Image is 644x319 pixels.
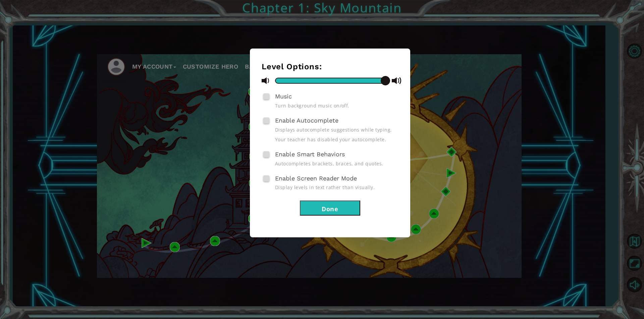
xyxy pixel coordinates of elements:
[275,184,398,190] span: Display levels in text rather than visually.
[275,175,357,182] span: Enable Screen Reader Mode
[275,102,398,109] span: Turn background music on/off.
[275,151,345,158] span: Enable Smart Behaviors
[275,127,398,133] span: Displays autocomplete suggestions while typing.
[262,62,398,71] h3: Level Options:
[275,117,338,124] span: Enable Autocomplete
[275,93,292,100] span: Music
[300,201,360,216] button: Done
[275,160,398,167] span: Autocompletes brackets, braces, and quotes.
[275,136,398,143] span: Your teacher has disabled your autocomplete.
